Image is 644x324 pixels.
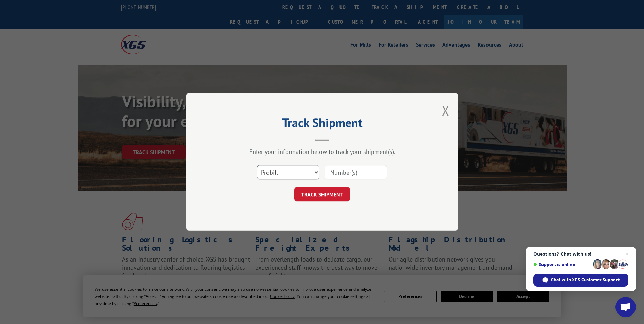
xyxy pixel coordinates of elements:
[615,297,636,317] div: Open chat
[220,148,424,156] div: Enter your information below to track your shipment(s).
[623,250,631,258] span: Close chat
[442,102,449,120] button: Close modal
[533,251,628,257] span: Questions? Chat with us!
[533,274,628,287] div: Chat with XGS Customer Support
[533,262,590,267] span: Support is online
[220,118,424,131] h2: Track Shipment
[294,187,350,202] button: TRACK SHIPMENT
[325,165,387,180] input: Number(s)
[551,277,620,283] span: Chat with XGS Customer Support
